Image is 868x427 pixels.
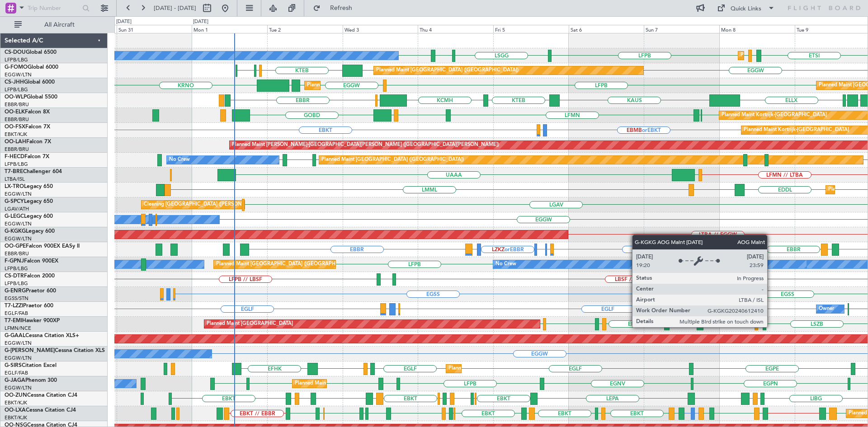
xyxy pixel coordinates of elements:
[5,184,24,189] span: LX-TRO
[5,199,24,204] span: G-SPCY
[5,80,24,85] span: CS-JHH
[10,18,98,32] button: All Aircraft
[731,5,761,14] div: Quick Links
[5,124,25,130] span: OO-FSX
[5,385,32,391] a: EGGW/LTN
[5,109,25,115] span: OO-ELK
[5,94,57,100] a: OO-WLPGlobal 5500
[5,258,58,264] a: F-GPNJFalcon 900EX
[5,86,28,93] a: LFPB/LBG
[5,65,28,70] span: G-FOMO
[5,169,23,174] span: T7-BRE
[309,1,363,15] button: Refresh
[5,393,27,398] span: OO-ZUN
[5,154,49,160] a: F-HECDFalcon 7X
[418,25,493,33] div: Thu 4
[116,18,132,26] div: [DATE]
[5,318,60,324] a: T7-EMIHawker 900XP
[24,22,95,28] span: All Aircraft
[5,363,22,368] span: G-SIRS
[5,280,28,287] a: LFPB/LBG
[343,25,418,33] div: Wed 3
[5,325,31,332] a: LFMN/NCE
[5,318,22,324] span: T7-EMI
[5,109,50,115] a: OO-ELKFalcon 8X
[5,146,29,153] a: EBBR/BRU
[5,273,24,279] span: CS-DTR
[5,199,53,204] a: G-SPCYLegacy 650
[28,1,80,15] input: Trip Number
[117,25,192,33] div: Sun 31
[321,153,464,167] div: Planned Maint [GEOGRAPHIC_DATA] ([GEOGRAPHIC_DATA])
[5,71,32,78] a: EGGW/LTN
[5,139,26,145] span: OO-LAH
[169,153,190,167] div: No Crew
[5,348,55,353] span: G-[PERSON_NAME]
[5,310,28,317] a: EGLF/FAB
[5,206,29,212] a: LGAV/ATH
[696,258,717,271] div: No Crew
[5,244,80,249] a: OO-GPEFalcon 900EX EASy II
[192,25,267,33] div: Mon 1
[5,258,24,264] span: F-GPNJ
[5,250,29,257] a: EBBR/BRU
[5,229,26,234] span: G-KGKG
[5,303,53,309] a: T7-LZZIPraetor 600
[5,288,56,294] a: G-ENRGPraetor 600
[5,340,32,347] a: EGGW/LTN
[5,80,55,85] a: CS-JHHGlobal 6000
[5,191,32,197] a: EGGW/LTN
[644,25,719,33] div: Sun 7
[144,198,271,211] div: Cleaning [GEOGRAPHIC_DATA] ([PERSON_NAME] Intl)
[819,302,834,316] div: Owner
[722,108,827,122] div: Planned Maint Kortrijk-[GEOGRAPHIC_DATA]
[5,221,32,227] a: EGGW/LTN
[5,295,28,302] a: EGSS/STN
[5,414,27,421] a: EBKT/KJK
[5,408,76,413] a: OO-LXACessna Citation CJ4
[5,355,32,361] a: EGGW/LTN
[154,4,196,12] span: [DATE] - [DATE]
[5,244,26,249] span: OO-GPE
[5,176,25,183] a: LTBA/ISL
[5,399,27,406] a: EBKT/KJK
[5,214,53,219] a: G-LEGCLegacy 600
[376,64,519,77] div: Planned Maint [GEOGRAPHIC_DATA] ([GEOGRAPHIC_DATA])
[5,214,24,219] span: G-LEGC
[5,333,25,338] span: G-GAAL
[5,288,26,294] span: G-ENRG
[5,303,23,309] span: T7-LZZI
[5,393,77,398] a: OO-ZUNCessna Citation CJ4
[5,235,32,242] a: EGGW/LTN
[744,123,849,137] div: Planned Maint Kortrijk-[GEOGRAPHIC_DATA]
[5,94,27,100] span: OO-WLP
[5,169,62,174] a: T7-BREChallenger 604
[5,65,58,70] a: G-FOMOGlobal 6000
[5,265,28,272] a: LFPB/LBG
[216,258,359,271] div: Planned Maint [GEOGRAPHIC_DATA] ([GEOGRAPHIC_DATA])
[322,5,360,11] span: Refresh
[295,377,437,390] div: Planned Maint [GEOGRAPHIC_DATA] ([GEOGRAPHIC_DATA])
[5,56,28,63] a: LFPB/LBG
[5,378,57,383] a: G-JAGAPhenom 300
[267,25,343,33] div: Tue 2
[495,258,516,271] div: No Crew
[5,363,57,368] a: G-SIRSCitation Excel
[5,124,50,130] a: OO-FSXFalcon 7X
[5,139,51,145] a: OO-LAHFalcon 7X
[5,154,24,160] span: F-HECD
[493,25,569,33] div: Fri 5
[5,184,53,189] a: LX-TROLegacy 650
[5,378,25,383] span: G-JAGA
[5,50,26,55] span: CS-DOU
[5,348,105,353] a: G-[PERSON_NAME]Cessna Citation XLS
[5,370,28,376] a: EGLF/FAB
[307,79,449,92] div: Planned Maint [GEOGRAPHIC_DATA] ([GEOGRAPHIC_DATA])
[207,317,293,331] div: Planned Maint [GEOGRAPHIC_DATA]
[5,116,29,123] a: EBBR/BRU
[5,50,57,55] a: CS-DOUGlobal 6500
[5,131,27,138] a: EBKT/KJK
[5,101,29,108] a: EBBR/BRU
[569,25,644,33] div: Sat 6
[5,161,28,168] a: LFPB/LBG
